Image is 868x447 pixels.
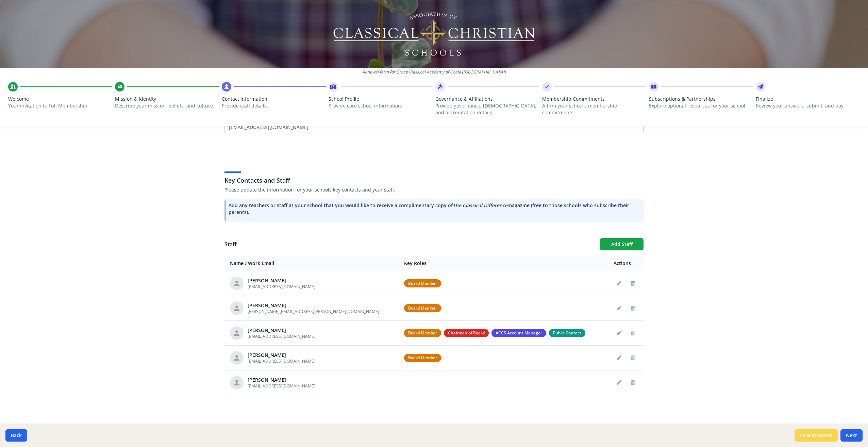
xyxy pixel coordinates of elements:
[229,202,641,216] p: Add any teachers or staff at your school that you would like to receive a complimentary copy of m...
[435,102,539,116] p: Provide governance, [DEMOGRAPHIC_DATA], and accreditation details.
[404,329,441,337] span: Board Member
[649,102,753,109] p: Explore optional resources for your school.
[222,96,326,102] span: Contact Information
[222,102,326,109] p: Provide staff details.
[614,278,624,289] button: Edit staff
[248,352,315,359] div: [PERSON_NAME]
[444,329,489,337] span: Chairman of Board
[248,284,315,289] span: [EMAIL_ADDRESS][DOMAIN_NAME]
[614,377,624,388] button: Edit staff
[224,176,644,185] h3: Key Contacts and Staff
[756,96,860,102] span: Finalize
[453,202,507,209] i: The Classical Difference
[332,10,536,58] img: Logo
[627,278,638,289] button: Delete staff
[399,256,608,271] th: Key Roles
[248,333,315,339] span: [EMAIL_ADDRESS][DOMAIN_NAME]
[549,329,585,337] span: Public Contact
[627,377,638,388] button: Delete staff
[248,358,315,364] span: [EMAIL_ADDRESS][DOMAIN_NAME]
[795,429,838,442] button: Save Progress
[627,352,638,363] button: Delete staff
[608,256,644,271] th: Actions
[614,328,624,338] button: Edit staff
[627,328,638,338] button: Delete staff
[8,102,112,109] p: Your invitation to Full Membership.
[649,96,753,102] span: Subscriptions & Partnerships
[248,327,315,334] div: [PERSON_NAME]
[404,354,441,362] span: Board Member
[329,96,433,102] span: School Profile
[614,303,624,314] button: Edit staff
[600,238,644,250] button: Add Staff
[756,102,860,109] p: Review your answers, submit, and pay.
[491,329,546,337] span: ACCS Account Manager
[840,429,863,442] button: Next
[248,309,379,314] span: [PERSON_NAME][EMAIL_ADDRESS][PERSON_NAME][DOMAIN_NAME]
[5,429,27,442] button: Back
[8,96,112,102] span: Welcome
[614,352,624,363] button: Edit staff
[404,304,441,312] span: Board Member
[435,96,539,102] span: Governance & Affiliations
[542,102,646,116] p: Affirm your school’s membership commitments.
[248,377,315,383] div: [PERSON_NAME]
[542,96,646,102] span: Membership Commitments
[224,240,595,248] h1: Staff
[627,303,638,314] button: Delete staff
[248,277,315,284] div: [PERSON_NAME]
[224,186,644,193] p: Please update the information for your schools key contacts and your staff.
[404,279,441,287] span: Board Member
[115,102,219,109] p: Describe your mission, beliefs, and culture.
[224,256,399,271] th: Name / Work Email
[248,302,379,309] div: [PERSON_NAME]
[329,102,433,109] p: Provide core school information.
[248,383,315,389] span: [EMAIL_ADDRESS][DOMAIN_NAME]
[115,96,219,102] span: Mission & Identity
